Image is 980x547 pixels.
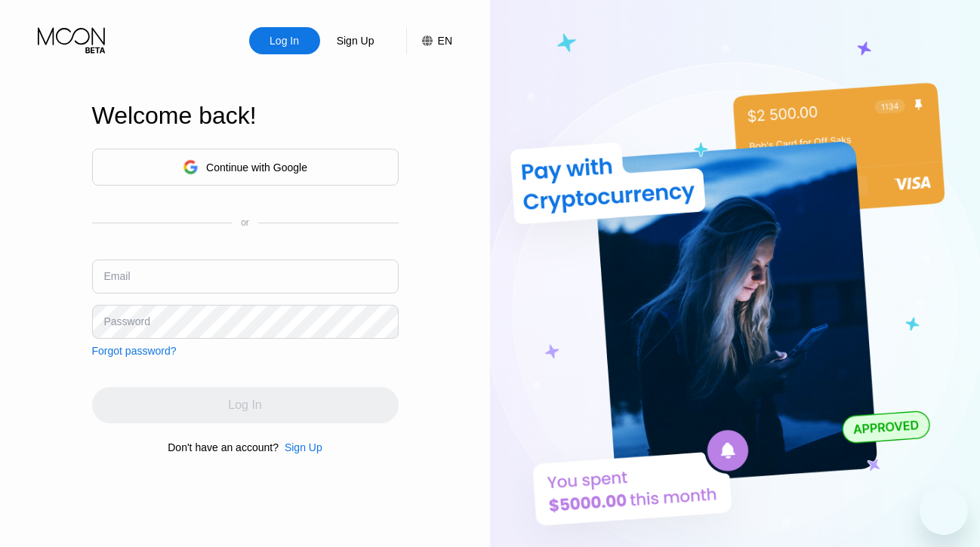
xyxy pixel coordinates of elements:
[168,441,279,453] div: Don't have an account?
[279,441,322,453] div: Sign Up
[92,149,399,186] div: Continue with Google
[241,217,249,228] div: or
[285,441,322,453] div: Sign Up
[268,33,300,48] div: Log In
[92,345,177,357] div: Forgot password?
[920,487,968,535] iframe: Кнопка запуска окна обмена сообщениями
[406,27,452,54] div: EN
[104,315,150,327] div: Password
[335,33,376,48] div: Sign Up
[206,161,307,174] div: Continue with Google
[92,102,399,130] div: Welcome back!
[104,270,131,282] div: Email
[249,27,320,54] div: Log In
[438,35,452,47] div: EN
[320,27,391,54] div: Sign Up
